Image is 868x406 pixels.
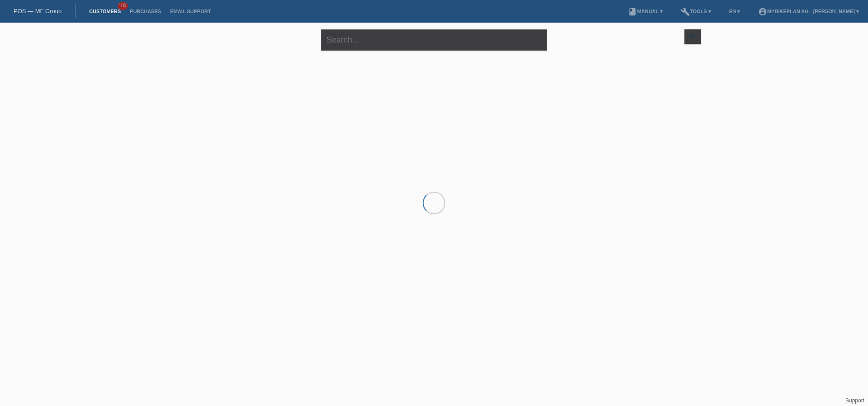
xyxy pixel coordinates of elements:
[623,9,667,14] a: bookManual ▾
[125,9,165,14] a: Purchases
[688,31,698,41] i: filter_list
[725,9,745,14] a: EN ▾
[321,29,547,51] input: Search...
[845,397,864,404] a: Support
[165,9,215,14] a: Email Support
[14,8,61,14] a: POS — MF Group
[754,9,863,14] a: account_circleMybikeplan AG - [PERSON_NAME] ▾
[628,7,637,16] i: book
[676,9,716,14] a: buildTools ▾
[758,7,767,16] i: account_circle
[681,7,690,16] i: build
[118,2,128,10] span: 100
[85,9,125,14] a: Customers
